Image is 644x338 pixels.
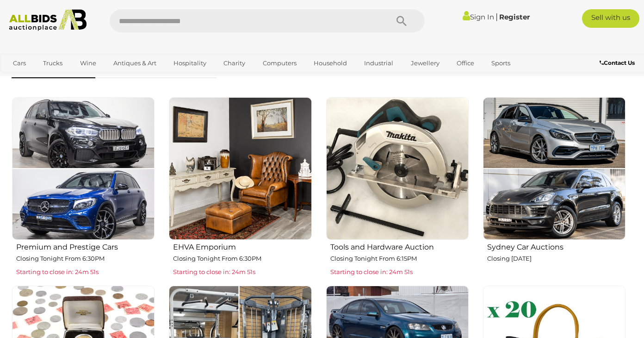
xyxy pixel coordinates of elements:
a: Hospitality [167,56,212,71]
b: Contact Us [600,59,635,66]
a: Jewellery [405,56,446,71]
a: Trucks [37,56,68,71]
a: Tools and Hardware Auction Closing Tonight From 6:15PM Starting to close in: 24m 51s [326,97,469,278]
h2: Tools and Hardware Auction [330,241,469,251]
a: [GEOGRAPHIC_DATA] [7,71,85,86]
button: Search [378,9,425,32]
p: Closing Tonight From 6:30PM [16,253,155,264]
a: Household [308,56,353,71]
a: Computers [257,56,303,71]
a: EHVA Emporium Closing Tonight From 6:30PM Starting to close in: 24m 51s [168,97,311,278]
a: Industrial [358,56,399,71]
a: Wine [74,56,102,71]
img: Allbids.com.au [5,9,91,31]
h2: Sydney Car Auctions [487,241,625,251]
span: Starting to close in: 24m 51s [330,268,413,275]
img: Premium and Prestige Cars [12,97,155,240]
a: Sign In [463,13,494,21]
a: Sell with us [582,9,639,28]
p: Closing [DATE] [487,253,625,264]
h2: EHVA Emporium [173,241,311,251]
a: Cars [7,56,32,71]
a: Sydney Car Auctions Closing [DATE] [483,97,625,278]
span: Starting to close in: 24m 51s [173,268,255,275]
span: Starting to close in: 24m 51s [16,268,99,275]
span: | [495,12,498,22]
a: Sports [485,56,516,71]
p: Closing Tonight From 6:15PM [330,253,469,264]
img: EHVA Emporium [169,97,311,240]
h2: Premium and Prestige Cars [16,241,155,251]
a: Register [499,13,530,21]
a: Charity [217,56,251,71]
a: Office [451,56,480,71]
a: Contact Us [600,58,637,68]
p: Closing Tonight From 6:30PM [173,253,311,264]
img: Tools and Hardware Auction [326,97,469,240]
a: Premium and Prestige Cars Closing Tonight From 6:30PM Starting to close in: 24m 51s [12,97,155,278]
img: Sydney Car Auctions [483,97,625,240]
a: Antiques & Art [107,56,162,71]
